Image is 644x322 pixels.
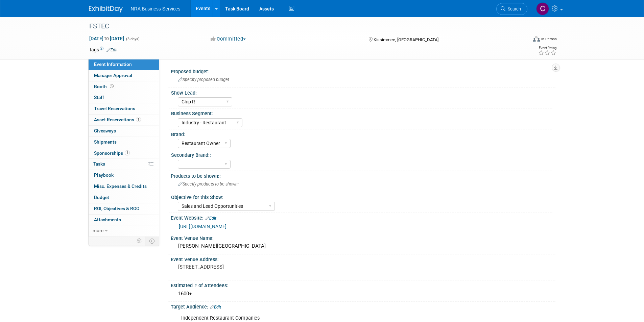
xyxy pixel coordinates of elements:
a: Giveaways [89,126,159,137]
span: more [93,228,103,233]
a: Shipments [89,137,159,148]
div: Business Segment: [171,108,552,117]
a: Attachments [89,215,159,225]
div: Estimated # of Attendees: [171,280,555,289]
a: Tasks [89,159,159,170]
span: Travel Reservations [94,106,135,111]
span: (3 days) [125,37,140,41]
span: Tasks [93,161,105,167]
div: 1600+ [176,289,550,299]
a: Search [496,3,527,15]
td: Tags [89,46,118,53]
button: Committed [208,35,248,43]
div: Secondary Brand:: [171,150,552,158]
img: Cynthia McIntosh [536,2,549,15]
a: [URL][DOMAIN_NAME] [179,224,226,229]
div: Brand: [171,129,552,138]
a: Event Information [89,59,159,70]
div: FSTEC [87,20,517,32]
span: Event Information [94,61,132,67]
a: Edit [205,216,216,221]
span: Playbook [94,172,114,178]
img: Format-Inperson.png [533,36,540,42]
div: Objective for this Show: [171,192,552,201]
span: Manager Approval [94,73,132,78]
div: Event Rating [538,46,556,50]
a: Edit [210,305,221,309]
span: [DATE] [DATE] [89,35,124,42]
span: Specify products to be shown: [178,181,239,187]
a: Booth [89,81,159,92]
pre: [STREET_ADDRESS] [178,264,324,270]
div: Event Format [487,35,557,45]
a: Sponsorships1 [89,148,159,159]
div: Proposed budget: [171,67,555,75]
a: ROI, Objectives & ROO [89,203,159,214]
td: Toggle Event Tabs [145,237,159,245]
a: Playbook [89,170,159,181]
a: Asset Reservations1 [89,115,159,125]
span: Budget [94,195,109,200]
a: more [89,225,159,236]
span: Sponsorships [94,150,130,156]
span: Search [505,6,521,11]
span: Booth [94,84,115,89]
div: [PERSON_NAME][GEOGRAPHIC_DATA] [176,241,550,251]
a: Staff [89,92,159,103]
span: Shipments [94,139,117,145]
a: Budget [89,192,159,203]
span: 1 [136,117,141,122]
span: Giveaways [94,128,116,133]
span: Specify proposed budget [178,77,229,82]
img: ExhibitDay [89,6,123,13]
div: Event Venue Name: [171,233,555,242]
span: Booth not reserved yet [109,84,115,89]
div: Products to be shown:: [171,171,555,179]
td: Personalize Event Tab Strip [134,237,145,245]
span: Asset Reservations [94,117,141,122]
span: to [103,36,110,41]
span: Staff [94,95,104,100]
div: Target Audience: [171,302,555,311]
a: Misc. Expenses & Credits [89,181,159,192]
span: Misc. Expenses & Credits [94,183,147,189]
a: Travel Reservations [89,103,159,114]
span: Attachments [94,217,121,222]
span: Kissimmee, [GEOGRAPHIC_DATA] [374,37,438,42]
div: Event Venue Address: [171,254,555,263]
div: Show Lead: [171,88,552,96]
a: Edit [106,48,118,52]
div: Event Website: [171,213,555,222]
div: In-Person [541,36,557,42]
span: NRA Business Services [131,6,181,11]
span: ROI, Objectives & ROO [94,206,139,211]
span: 1 [125,150,130,155]
a: Manager Approval [89,70,159,81]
